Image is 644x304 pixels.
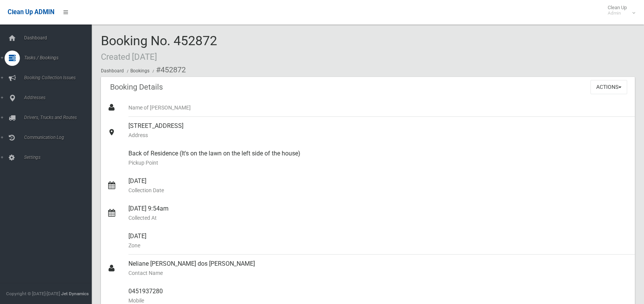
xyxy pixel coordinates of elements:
[128,186,629,195] small: Collection Date
[22,35,97,41] span: Dashboard
[128,255,629,282] div: Neliane [PERSON_NAME] dos [PERSON_NAME]
[6,291,60,296] span: Copyright © [DATE]-[DATE]
[130,68,149,74] a: Bookings
[101,80,172,95] header: Booking Details
[128,103,629,112] small: Name of [PERSON_NAME]
[128,241,629,250] small: Zone
[101,52,157,62] small: Created [DATE]
[128,117,629,144] div: [STREET_ADDRESS]
[22,55,97,60] span: Tasks / Bookings
[22,95,97,100] span: Addresses
[61,291,89,296] strong: Jet Dynamics
[128,158,629,167] small: Pickup Point
[128,131,629,140] small: Address
[590,80,627,94] button: Actions
[604,5,634,16] span: Clean Up
[128,213,629,222] small: Collected At
[22,115,97,120] span: Drivers, Trucks and Routes
[128,227,629,255] div: [DATE]
[128,268,629,278] small: Contact Name
[151,63,186,77] li: #452872
[128,144,629,172] div: Back of Residence (It's on the lawn on the left side of the house)
[608,10,627,16] small: Admin
[128,172,629,199] div: [DATE]
[101,68,124,74] a: Dashboard
[128,199,629,227] div: [DATE] 9:54am
[22,75,97,80] span: Booking Collection Issues
[8,8,54,16] span: Clean Up ADMIN
[101,33,217,63] span: Booking No. 452872
[22,155,97,160] span: Settings
[22,135,97,140] span: Communication Log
